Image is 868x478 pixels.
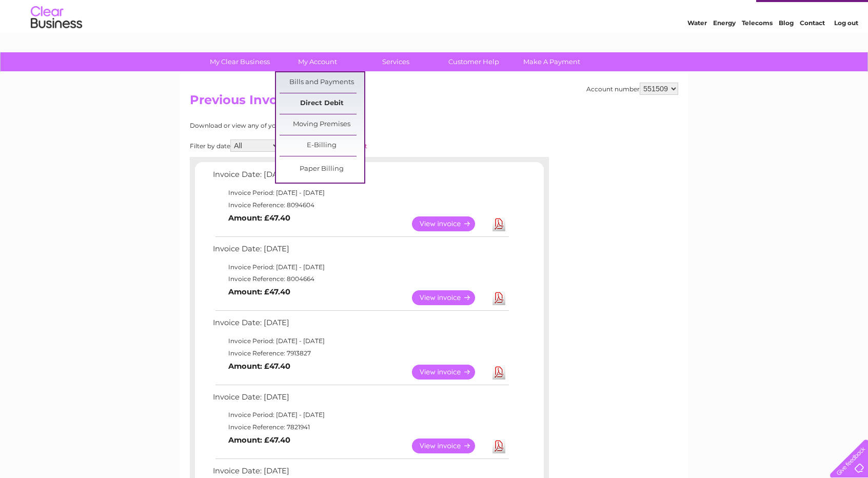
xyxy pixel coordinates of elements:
a: View [412,439,487,453]
td: Invoice Date: [DATE] [210,390,510,409]
a: View [412,290,487,305]
a: Customer Help [431,52,516,71]
a: Energy [713,44,736,51]
td: Invoice Reference: 8004664 [210,273,510,285]
a: Contact [800,44,825,51]
a: Water [687,44,707,51]
td: Invoice Period: [DATE] - [DATE] [210,187,510,199]
a: View [412,365,487,380]
td: Invoice Date: [DATE] [210,242,510,261]
a: Services [353,52,438,71]
h2: Previous Invoices [190,93,678,112]
td: Invoice Period: [DATE] - [DATE] [210,261,510,273]
td: Invoice Period: [DATE] - [DATE] [210,409,510,421]
a: Download [492,439,505,453]
a: Download [492,216,505,231]
a: Download [492,290,505,305]
b: Amount: £47.40 [228,362,290,371]
div: Download or view any of your previous invoices below. [190,122,459,129]
td: Invoice Reference: 7821941 [210,421,510,433]
td: Invoice Period: [DATE] - [DATE] [210,335,510,347]
a: My Account [275,52,360,71]
a: Download [492,365,505,380]
b: Amount: £47.40 [228,435,290,445]
td: Invoice Date: [DATE] [210,168,510,187]
a: Paper Billing [280,159,364,180]
div: Account number [586,83,678,95]
b: Amount: £47.40 [228,287,290,296]
a: E-Billing [280,135,364,156]
td: Invoice Reference: 7913827 [210,347,510,360]
div: Clear Business is a trading name of Verastar Limited (registered in [GEOGRAPHIC_DATA] No. 3667643... [192,6,677,50]
a: Moving Premises [280,114,364,135]
a: My Clear Business [198,52,282,71]
td: Invoice Reference: 8094604 [210,199,510,211]
a: Make A Payment [509,52,594,71]
a: Direct Debit [280,93,364,114]
a: Telecoms [742,44,773,51]
a: 0333 014 3131 [675,5,745,18]
a: Blog [779,44,794,51]
b: Amount: £47.40 [228,213,290,223]
a: View [412,216,487,231]
td: Invoice Date: [DATE] [210,316,510,335]
a: Bills and Payments [280,72,364,93]
img: logo.png [30,27,83,58]
a: Log out [834,44,858,51]
div: Filter by date [190,140,459,152]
